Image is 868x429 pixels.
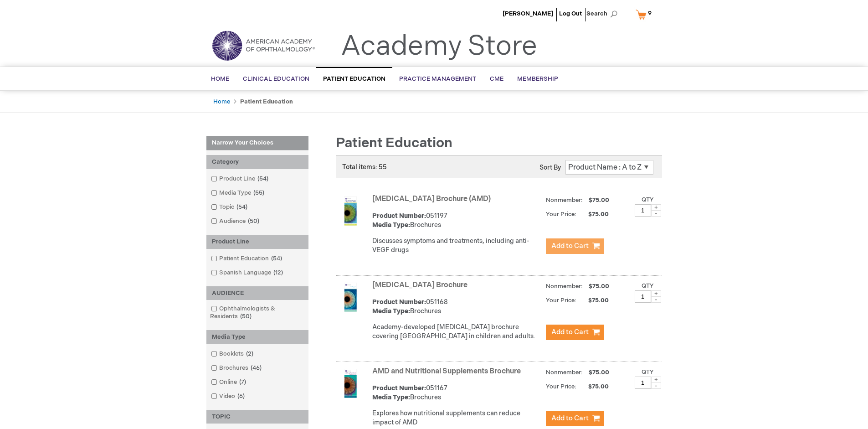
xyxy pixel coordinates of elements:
a: Patient Education54 [209,254,286,263]
a: Online7 [209,378,250,387]
span: 6 [235,393,247,400]
strong: Media Type: [372,307,410,315]
a: Booklets2 [209,350,257,358]
a: [MEDICAL_DATA] Brochure [372,281,467,289]
span: 54 [269,255,284,262]
input: Qty [635,204,651,217]
button: Add to Cart [546,325,604,340]
span: 2 [244,350,256,357]
img: Amblyopia Brochure [336,283,365,312]
a: AMD and Nutritional Supplements Brochure [372,367,521,376]
span: Add to Cart [551,242,589,250]
p: Discusses symptoms and treatments, including anti-VEGF drugs [372,237,541,255]
strong: Media Type: [372,393,410,401]
span: 9 [648,10,652,17]
img: Age-Related Macular Degeneration Brochure (AMD) [336,196,365,226]
span: Membership [517,75,558,83]
span: $75.00 [587,369,611,376]
img: AMD and Nutritional Supplements Brochure [336,369,365,398]
strong: Nonmember: [546,281,583,292]
div: Media Type [206,330,308,344]
a: Video6 [209,392,248,401]
span: CME [490,75,503,83]
p: Academy-developed [MEDICAL_DATA] brochure covering [GEOGRAPHIC_DATA] in children and adults. [372,323,541,341]
input: Qty [635,377,651,389]
a: [PERSON_NAME] [503,10,553,17]
span: 54 [255,175,271,182]
span: Search [586,5,621,23]
div: 051167 Brochures [372,384,541,402]
span: 12 [271,269,285,276]
span: Add to Cart [551,414,589,423]
a: Product Line54 [209,175,272,183]
input: Qty [635,290,651,303]
strong: Product Number: [372,212,426,220]
span: $75.00 [587,283,611,290]
label: Qty [642,282,654,289]
div: Product Line [206,235,308,249]
a: 9 [634,6,657,22]
strong: Nonmember: [546,195,583,206]
span: 50 [246,217,262,225]
span: Add to Cart [551,328,589,336]
label: Qty [642,368,654,376]
strong: Narrow Your Choices [206,136,308,150]
button: Add to Cart [546,238,604,254]
a: Log Out [559,10,582,17]
a: Academy Store [341,30,537,63]
span: $75.00 [578,211,610,218]
label: Qty [642,196,654,203]
label: Sort By [539,164,561,171]
div: 051197 Brochures [372,212,541,230]
span: 54 [234,203,250,211]
span: 55 [251,189,267,196]
div: AUDIENCE [206,286,308,300]
span: Total items: 55 [342,163,387,171]
strong: Your Price: [546,297,576,304]
span: Practice Management [399,75,476,83]
strong: Product Number: [372,298,426,306]
p: Explores how nutritional supplements can reduce impact of AMD [372,409,541,427]
span: $75.00 [587,196,611,204]
a: Spanish Language12 [209,269,287,277]
strong: Product Number: [372,384,426,392]
strong: Media Type: [372,221,410,229]
a: Topic54 [209,203,251,212]
strong: Your Price: [546,383,576,390]
div: TOPIC [206,410,308,424]
span: Clinical Education [243,75,309,83]
a: Media Type55 [209,189,268,197]
span: Patient Education [323,75,385,83]
strong: Nonmember: [546,367,583,378]
a: [MEDICAL_DATA] Brochure (AMD) [372,195,491,203]
span: 50 [238,313,254,320]
a: Ophthalmologists & Residents50 [209,305,306,321]
div: 051168 Brochures [372,298,541,316]
a: Home [213,98,230,105]
strong: Patient Education [240,98,293,105]
div: Category [206,155,308,169]
button: Add to Cart [546,411,604,426]
span: $75.00 [578,297,610,304]
span: $75.00 [578,383,610,390]
a: Audience50 [209,217,263,226]
span: 7 [237,378,248,386]
span: 46 [248,364,264,372]
span: Home [211,75,229,83]
a: Brochures46 [209,364,265,372]
strong: Your Price: [546,211,576,218]
span: Patient Education [336,135,452,151]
